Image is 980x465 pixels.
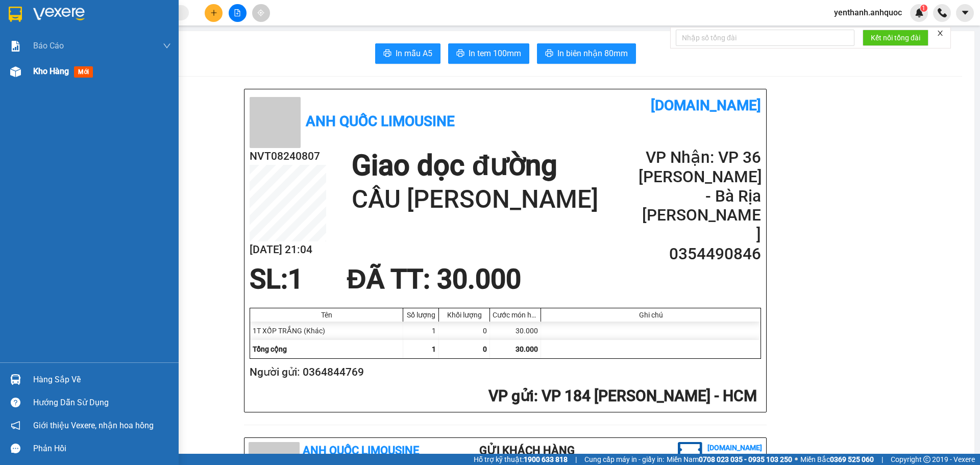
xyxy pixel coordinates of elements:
h2: 0354490846 [639,244,761,264]
div: 1T XỐP TRẮNG (Khác) [250,322,403,340]
span: 1 [288,263,303,295]
span: question-circle [11,398,20,407]
span: notification [11,421,20,430]
h2: : VP 184 [PERSON_NAME] - HCM [250,386,757,407]
span: | [881,454,883,465]
span: ⚪️ [795,457,798,461]
span: Cung cấp máy in - giấy in: [584,454,664,465]
div: Số lượng [406,311,436,319]
h2: VP Nhận: VP 36 [PERSON_NAME] - Bà Rịa [639,148,761,206]
span: Miền Nam [667,454,792,465]
b: Gửi khách hàng [479,444,575,457]
span: In mẫu A5 [396,47,432,60]
div: Cước món hàng [493,311,538,319]
span: 30.000 [516,345,538,353]
span: 1 [432,345,436,353]
button: printerIn biên nhận 80mm [537,43,636,64]
button: plus [205,4,223,22]
span: close [937,30,944,37]
div: Ghi chú [544,311,758,319]
span: message [11,444,20,453]
button: printerIn mẫu A5 [375,43,440,64]
b: Anh Quốc Limousine [303,444,419,457]
button: file-add [229,4,247,22]
img: logo-vxr [9,7,22,22]
span: Hỗ trợ kỹ thuật: [474,454,568,465]
span: SL: [250,263,288,295]
span: printer [545,49,553,59]
span: plus [210,9,217,16]
div: 1 [403,322,439,340]
img: warehouse-icon [10,66,21,77]
span: Kết nối tổng đài [871,32,920,43]
h2: Người gửi: 0364844769 [250,364,757,381]
span: Miền Bắc [800,454,874,465]
button: aim [252,4,270,22]
span: In tem 100mm [469,47,521,60]
span: Giới thiệu Vexere, nhận hoa hồng [33,419,154,432]
div: Khối lượng [442,311,487,319]
div: Phản hồi [33,441,171,456]
div: 30.000 [490,322,541,340]
h2: [DATE] 21:04 [250,241,326,258]
span: 0 [483,345,487,353]
span: Tổng cộng [253,345,287,353]
input: Nhập số tổng đài [676,30,854,46]
h2: [PERSON_NAME] [639,206,761,244]
span: copyright [923,456,930,463]
img: warehouse-icon [10,374,21,385]
img: icon-new-feature [915,8,924,17]
span: yenthanh.anhquoc [826,6,910,19]
h1: Giao dọc đường [352,148,598,183]
strong: 0708 023 035 - 0935 103 250 [699,455,792,463]
div: Tên [253,311,400,319]
h2: NVT08240807 [250,148,326,165]
b: [DOMAIN_NAME] [651,97,761,114]
sup: 1 [920,5,927,12]
span: Báo cáo [33,39,64,52]
span: file-add [234,9,241,16]
div: Hàng sắp về [33,372,171,387]
span: printer [383,49,391,59]
span: down [163,42,171,50]
span: In biên nhận 80mm [557,47,628,60]
span: | [575,454,577,465]
strong: 0369 525 060 [830,455,874,463]
h1: CẦU [PERSON_NAME] [352,183,598,216]
b: Anh Quốc Limousine [306,113,455,130]
span: VP gửi [488,387,534,405]
button: caret-down [956,4,974,22]
img: solution-icon [10,41,21,52]
span: mới [74,66,93,78]
span: aim [257,9,264,16]
b: [DOMAIN_NAME] [707,444,762,452]
img: phone-icon [938,8,947,17]
span: caret-down [961,8,970,17]
button: printerIn tem 100mm [448,43,529,64]
span: Kho hàng [33,66,69,76]
button: Kết nối tổng đài [863,30,928,46]
strong: 1900 633 818 [524,455,568,463]
span: ĐÃ TT : 30.000 [347,263,521,295]
div: Hướng dẫn sử dụng [33,395,171,410]
span: printer [456,49,464,59]
span: 1 [922,5,925,12]
div: 0 [439,322,490,340]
